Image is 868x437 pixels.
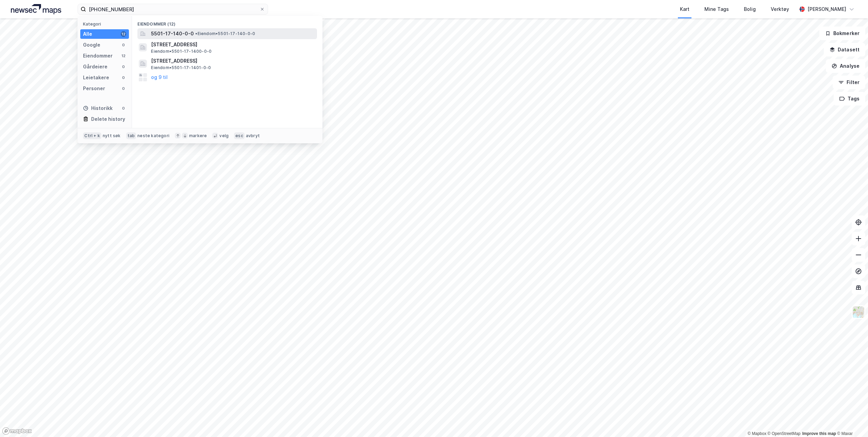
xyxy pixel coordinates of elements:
div: Mine Tags [704,5,729,13]
div: tab [126,132,136,139]
a: OpenStreetMap [768,431,801,436]
div: 0 [121,42,126,48]
div: Delete history [91,115,125,123]
div: Personer [83,84,105,93]
span: Eiendom • 5501-17-1400-0-0 [151,49,212,54]
div: neste kategori [137,133,169,139]
div: velg [219,133,229,139]
div: Bolig [744,5,756,13]
div: markere [189,133,207,139]
span: 5501-17-140-0-0 [151,30,194,38]
button: Datasett [824,43,865,56]
div: Alle [83,30,92,38]
div: Leietakere [83,74,109,82]
div: esc [234,132,245,139]
button: Bokmerker [819,27,865,40]
button: Tags [834,92,865,106]
div: Eiendommer [83,52,113,60]
span: Eiendom • 5501-17-140-0-0 [195,31,255,36]
span: [STREET_ADDRESS] [151,41,314,49]
a: Mapbox [748,431,766,436]
div: Ctrl + k [83,132,101,139]
div: avbryt [246,133,260,139]
a: Improve this map [802,431,836,436]
iframe: Chat Widget [834,404,868,437]
img: Z [852,306,865,319]
div: Historikk [83,104,113,112]
div: Kategori [83,21,129,27]
div: nytt søk [103,133,121,139]
div: Kart [680,5,689,13]
button: Filter [833,76,865,89]
div: 12 [121,53,126,59]
div: Verktøy [771,5,789,13]
button: Analyse [826,59,865,73]
span: • [195,31,197,36]
div: 0 [121,64,126,69]
span: [STREET_ADDRESS] [151,57,314,65]
div: Gårdeiere [83,63,107,71]
div: [PERSON_NAME] [807,5,846,13]
button: og 9 til [151,73,168,81]
input: Søk på adresse, matrikkel, gårdeiere, leietakere eller personer [86,4,260,14]
div: 0 [121,106,126,111]
div: 0 [121,75,126,80]
div: 0 [121,86,126,91]
div: 12 [121,31,126,37]
img: logo.a4113a55bc3d86da70a041830d287a7e.svg [11,4,61,14]
span: Eiendom • 5501-17-1401-0-0 [151,65,211,70]
div: Eiendommer (12) [132,16,322,28]
div: Google [83,41,100,49]
a: Mapbox homepage [2,427,32,435]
